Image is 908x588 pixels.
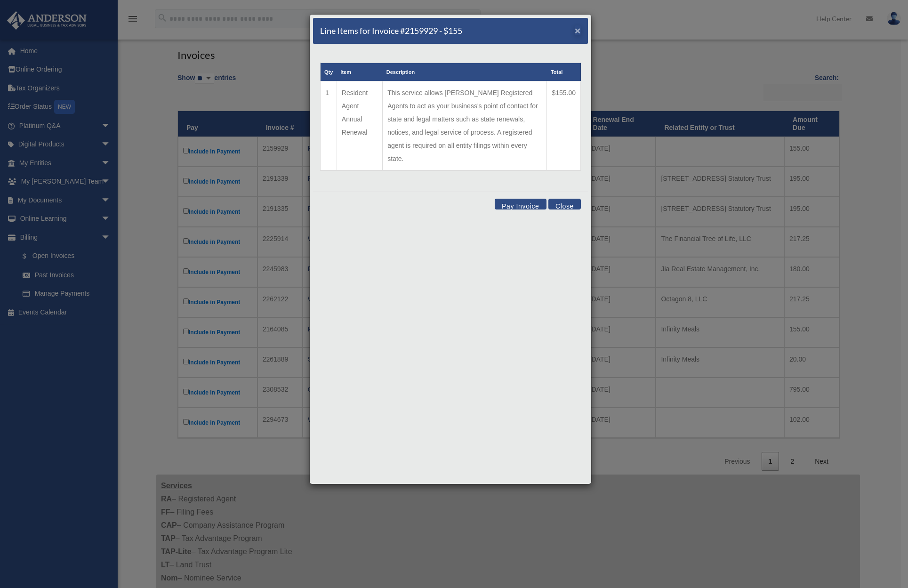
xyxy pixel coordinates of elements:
[383,63,547,81] th: Description
[321,81,337,171] td: 1
[547,81,581,171] td: $155.00
[575,25,581,36] span: ×
[575,25,581,35] button: Close
[320,25,462,37] h5: Line Items for Invoice #2159929 - $155
[383,81,547,171] td: This service allows [PERSON_NAME] Registered Agents to act as your business's point of contact fo...
[337,81,382,171] td: Resident Agent Annual Renewal
[495,199,546,209] button: Pay Invoice
[321,63,337,81] th: Qty
[547,63,581,81] th: Total
[337,63,382,81] th: Item
[548,199,581,209] button: Close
